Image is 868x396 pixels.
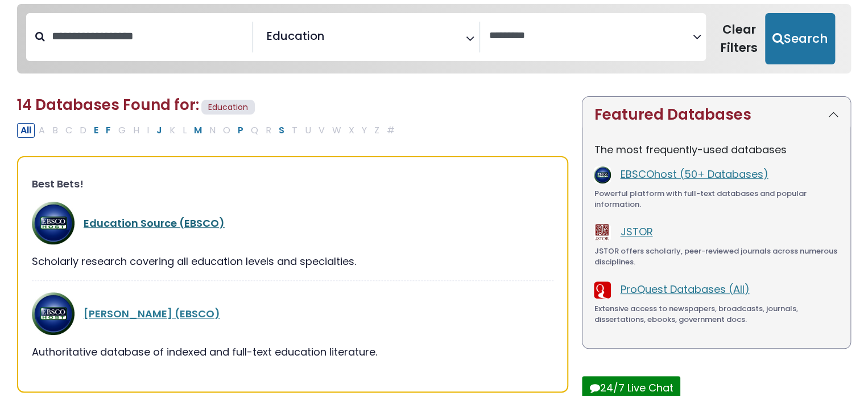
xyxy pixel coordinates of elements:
div: JSTOR offers scholarly, peer-reviewed journals across numerous disciplines. [594,246,839,268]
div: Scholarly research covering all education levels and specialties. [32,254,553,269]
a: [PERSON_NAME] (EBSCO) [84,307,220,321]
a: ProQuest Databases (All) [620,282,749,296]
button: Filter Results M [191,123,205,138]
div: Powerful platform with full-text databases and popular information. [594,188,839,210]
button: Filter Results S [275,123,288,138]
button: Filter Results E [90,123,102,138]
a: EBSCOhost (50+ Databases) [620,167,768,181]
p: The most frequently-used databases [594,142,839,157]
button: Clear Filters [713,13,765,64]
div: Authoritative database of indexed and full-text education literature. [32,344,553,360]
h3: Best Bets! [32,178,553,190]
a: JSTOR [620,224,652,239]
span: Education [267,27,324,44]
button: Filter Results J [153,123,166,138]
textarea: Search [489,30,693,42]
textarea: Search [326,34,334,46]
button: All [17,123,35,138]
nav: Search filters [17,4,851,74]
span: Education [201,100,255,115]
button: Submit for Search Results [765,13,835,64]
a: Education Source (EBSCO) [84,216,225,230]
button: Featured Databases [582,97,850,133]
div: Extensive access to newspapers, broadcasts, journals, dissertations, ebooks, government docs. [594,303,839,325]
span: 14 Databases Found for: [17,95,199,115]
input: Search database by title or keyword [45,27,252,46]
li: Education [262,27,324,44]
button: Filter Results P [234,123,247,138]
div: Alpha-list to filter by first letter of database name [17,123,399,137]
button: Filter Results F [102,123,114,138]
